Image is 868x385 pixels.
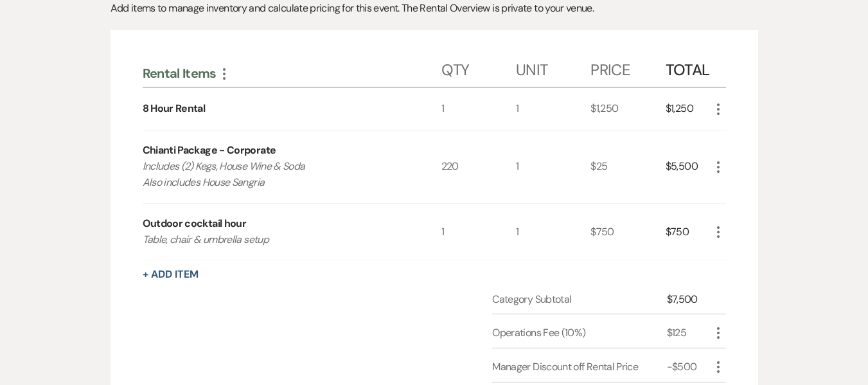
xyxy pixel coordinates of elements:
div: $25 [590,130,665,203]
div: Rental Items [143,65,441,82]
button: + Add Item [143,269,199,280]
div: $5,500 [666,130,711,203]
div: Chianti Package - Corporate [143,143,276,158]
div: $750 [666,204,711,260]
div: Manager Discount off Rental Price [492,359,666,375]
div: $750 [590,204,665,260]
p: Includes (2) Kegs, House Wine & Soda Also includes House Sangria [143,158,412,191]
div: $1,250 [590,88,665,130]
div: 1 [441,204,516,260]
div: $1,250 [666,88,711,130]
div: Outdoor cocktail hour [143,216,247,231]
div: Add items to manage inventory and calculate pricing for this event. The Rental Overview is privat... [111,1,758,16]
div: Category Subtotal [492,292,666,307]
div: Total [666,48,711,87]
p: Table, chair & umbrella setup [143,231,412,248]
div: Qty [441,48,516,87]
div: Price [590,48,665,87]
div: Operations Fee (10%) [492,325,666,341]
div: 8 Hour Rental [143,101,206,116]
div: 1 [516,88,590,130]
div: $125 [667,325,711,341]
div: 220 [441,130,516,203]
div: 1 [441,88,516,130]
div: 1 [516,130,590,203]
div: Unit [516,48,590,87]
div: $7,500 [667,292,711,307]
div: -$500 [667,359,711,375]
div: 1 [516,204,590,260]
